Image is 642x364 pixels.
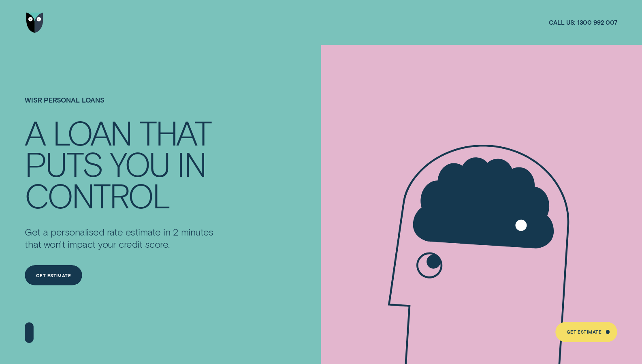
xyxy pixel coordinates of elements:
a: Get Estimate [25,265,82,285]
img: Wisr [26,13,43,33]
div: IN [177,148,205,180]
h1: Wisr Personal Loans [25,96,220,117]
span: Call us: [549,19,575,26]
a: Call us:1300 992 007 [549,19,617,26]
span: 1300 992 007 [577,19,617,26]
h4: A LOAN THAT PUTS YOU IN CONTROL [25,117,220,211]
div: CONTROL [25,180,169,211]
div: YOU [110,148,169,180]
div: PUTS [25,148,102,180]
div: LOAN [53,117,132,148]
a: Get Estimate [555,322,617,342]
p: Get a personalised rate estimate in 2 minutes that won't impact your credit score. [25,226,220,250]
div: THAT [139,117,211,148]
div: A [25,117,45,148]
